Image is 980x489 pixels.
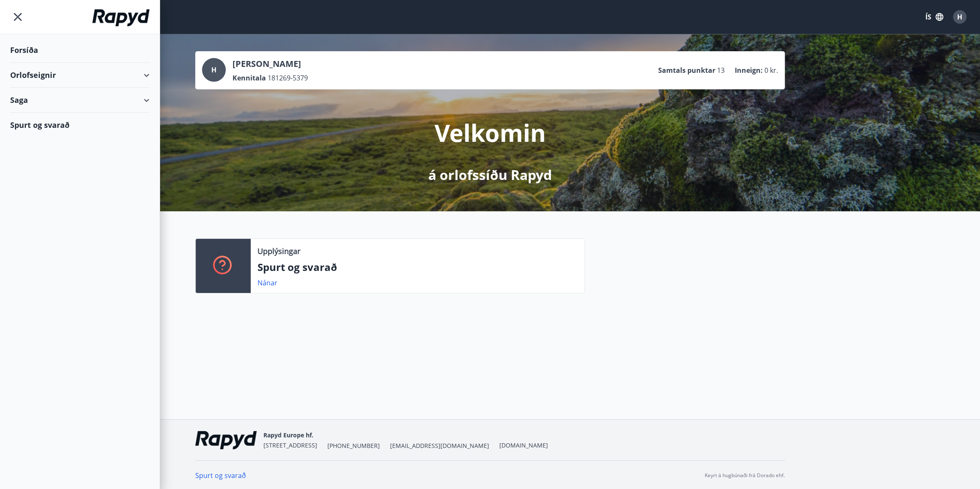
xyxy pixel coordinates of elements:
[233,58,308,70] p: [PERSON_NAME]
[735,66,763,75] p: Inneign :
[211,65,216,75] span: H
[10,38,149,63] div: Forsíða
[10,63,149,88] div: Orlofseignir
[499,441,548,449] a: [DOMAIN_NAME]
[10,113,149,137] div: Spurt og svarað
[195,431,257,449] img: ekj9gaOU4bjvQReEWNZ0zEMsCR0tgSDGv48UY51k.png
[257,278,277,287] a: Nánar
[257,246,300,257] p: Upplýsingar
[263,431,313,439] span: Rapyd Europe hf.
[705,472,785,479] p: Keyrt á hugbúnaði frá Dorado ehf.
[921,9,948,25] button: ÍS
[10,88,149,113] div: Saga
[428,166,552,184] p: á orlofssíðu Rapyd
[950,7,970,27] button: H
[390,442,489,450] span: [EMAIL_ADDRESS][DOMAIN_NAME]
[268,73,308,83] span: 181269-5379
[717,66,725,75] span: 13
[327,442,380,450] span: [PHONE_NUMBER]
[957,12,962,22] span: H
[263,441,317,449] span: [STREET_ADDRESS]
[435,116,546,149] p: Velkomin
[92,9,149,26] img: union_logo
[195,471,246,480] a: Spurt og svarað
[257,260,578,274] p: Spurt og svarað
[764,66,778,75] span: 0 kr.
[10,9,25,25] button: menu
[658,66,715,75] p: Samtals punktar
[233,73,266,83] p: Kennitala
